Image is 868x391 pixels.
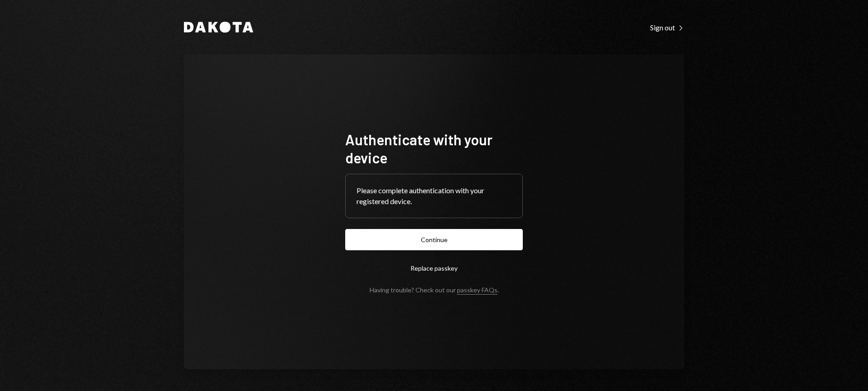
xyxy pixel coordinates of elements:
[345,257,523,279] button: Replace passkey
[370,286,499,294] div: Having trouble? Check out our .
[345,229,523,250] button: Continue
[457,286,497,295] a: passkey FAQs
[650,22,684,32] a: Sign out
[357,185,511,207] div: Please complete authentication with your registered device.
[650,23,684,32] div: Sign out
[345,130,523,167] h1: Authenticate with your device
